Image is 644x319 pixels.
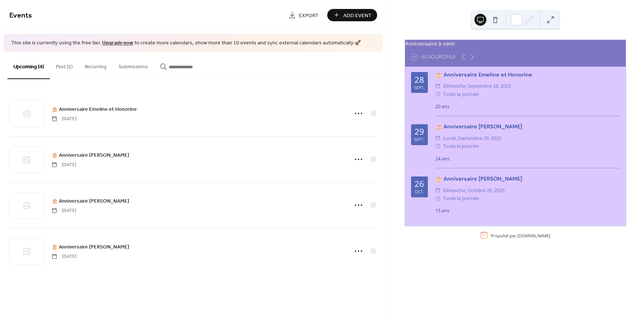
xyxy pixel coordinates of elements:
[11,40,361,47] span: This site is currently using the free tier. to create more calendars, show more than 10 events an...
[51,105,137,113] a: 🎂 Anniversaire Emeline et Honorine
[491,232,550,238] div: Propulsé par
[443,134,501,142] span: lundi, septembre 29, 2025
[102,38,133,48] a: Upgrade now
[443,90,479,98] span: Toute la journée
[435,71,620,79] div: 🎂 Anniversaire Emeline et Honorine
[414,85,424,90] div: sept.
[7,52,50,79] button: Upcoming (4)
[443,142,479,150] span: Toute la journée
[443,82,511,90] span: dimanche, septembre 28, 2025
[415,190,424,194] div: oct.
[51,151,129,159] a: 🎂 Anniversaire [PERSON_NAME]
[435,82,441,90] div: ​
[51,161,76,168] span: [DATE]
[113,52,154,78] button: Submissions
[51,197,129,205] a: 🎂 Anniversaire [PERSON_NAME]
[299,12,319,19] span: Export
[414,180,424,188] div: 26
[50,52,79,78] button: Past (2)
[51,253,76,260] span: [DATE]
[435,142,441,150] div: ​
[343,12,372,19] span: Add Event
[435,90,441,98] div: ​
[51,115,76,122] span: [DATE]
[51,243,129,251] a: 🎂 Anniversaire [PERSON_NAME]
[414,128,424,136] div: 29
[435,194,441,202] div: ​
[435,156,620,163] div: 24 ans
[435,207,620,215] div: 15 ans
[435,123,620,131] div: 🎂 Anniversaire [PERSON_NAME]
[51,207,76,214] span: [DATE]
[435,187,441,194] div: ​
[435,175,620,183] div: 🎂 Anniversaire [PERSON_NAME]
[9,8,32,23] span: Events
[443,187,505,194] span: dimanche, octobre 26, 2025
[327,9,377,21] button: Add Event
[414,137,424,141] div: sept.
[435,103,620,110] div: 20 ans
[517,232,550,238] a: [DOMAIN_NAME]
[414,76,424,84] div: 28
[435,134,441,142] div: ​
[283,9,324,21] a: Export
[443,194,479,202] span: Toute la journée
[405,40,626,48] div: Anniversaire à venir
[79,52,113,78] button: Recurring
